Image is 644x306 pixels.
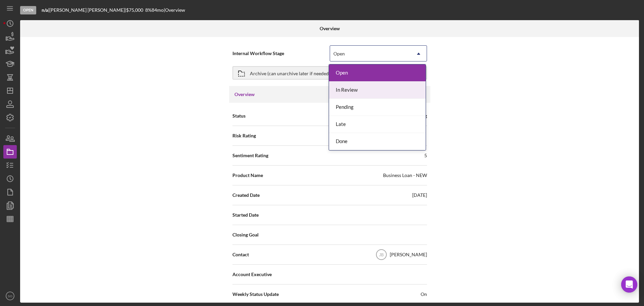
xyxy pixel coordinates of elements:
[232,192,260,199] span: Created Date
[126,7,143,13] span: $75,000
[232,291,279,298] span: Weekly Status Update
[379,253,383,257] text: JB
[49,7,126,13] div: [PERSON_NAME] [PERSON_NAME] |
[390,251,427,258] div: [PERSON_NAME]
[232,212,259,218] span: Started Date
[232,172,263,179] span: Product Name
[232,66,427,80] button: Archive (can unarchive later if needed)
[232,113,246,119] span: Status
[232,271,272,278] span: Account Executive
[232,50,330,57] span: Internal Workflow Stage
[3,289,17,303] button: SO
[250,67,330,79] div: Archive (can unarchive later if needed)
[329,64,426,82] div: Open
[145,7,152,13] div: 8 %
[232,152,268,159] span: Sentiment Rating
[232,231,259,238] span: Closing Goal
[20,6,36,14] div: Open
[8,294,12,298] text: SO
[232,251,249,258] span: Contact
[232,132,256,139] span: Risk Rating
[329,82,426,99] div: In Review
[164,7,185,13] div: | Overview
[333,51,345,56] div: Open
[320,26,340,31] b: Overview
[621,276,637,293] div: Open Intercom Messenger
[329,99,426,116] div: Pending
[152,7,164,13] div: 84 mo
[42,7,49,13] div: |
[329,133,426,150] div: Done
[412,192,427,199] div: [DATE]
[383,172,427,179] div: Business Loan - NEW
[329,116,426,133] div: Late
[42,7,48,13] b: n/a
[421,291,427,298] span: On
[234,91,255,98] h3: Overview
[424,152,427,159] div: 5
